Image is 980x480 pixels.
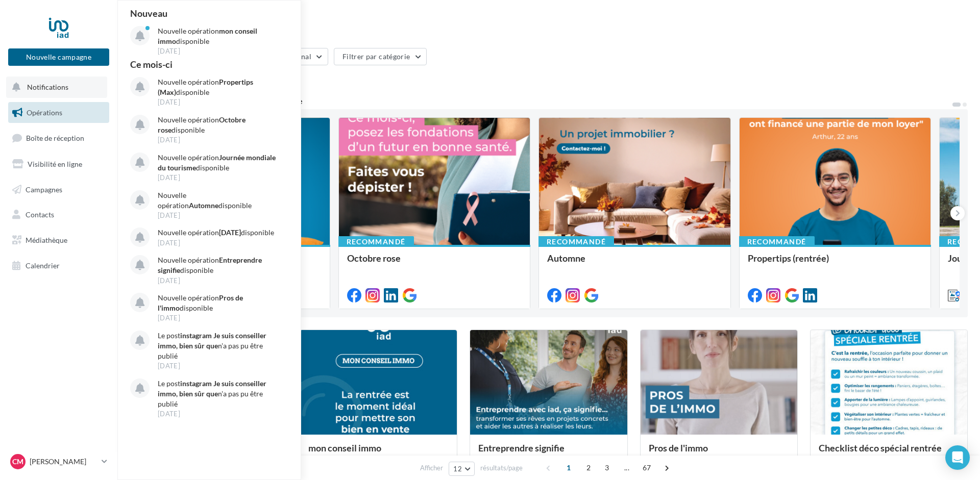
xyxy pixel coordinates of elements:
a: Médiathèque [6,230,111,251]
span: résultats/page [480,463,523,473]
a: Calendrier [6,255,111,276]
span: 12 [453,465,462,473]
span: Boîte de réception [26,134,84,142]
a: Contacts [6,204,111,225]
button: Nouvelle campagne [8,48,109,66]
span: Opérations [27,108,62,117]
a: CM [PERSON_NAME] [8,452,109,471]
div: Checklist déco spécial rentrée [819,443,959,463]
div: Recommandé [338,236,414,247]
span: CM [12,457,23,467]
span: Visibilité en ligne [28,160,82,168]
span: 2 [580,460,597,476]
span: Calendrier [26,261,60,270]
div: Automne [547,253,722,273]
a: Visibilité en ligne [6,154,111,175]
div: mon conseil immo [308,443,449,463]
span: ... [619,460,635,476]
span: 67 [639,460,655,476]
span: 1 [560,460,577,476]
button: 12 [449,462,475,476]
div: Opérations marketing [130,16,968,32]
a: Opérations [6,102,111,123]
div: 6 opérations recommandées par votre enseigne [130,97,951,105]
span: 3 [599,460,615,476]
button: Notifications [6,77,107,98]
div: Entreprendre signifie [478,443,619,463]
span: Campagnes [26,185,62,193]
span: Notifications [27,83,68,91]
span: Médiathèque [26,236,67,244]
p: [PERSON_NAME] [30,457,97,467]
div: Octobre rose [347,253,522,273]
div: Propertips (rentrée) [748,253,923,273]
div: Recommandé [739,236,815,247]
div: Pros de l'immo [649,443,789,463]
span: Contacts [26,210,54,219]
button: Filtrer par catégorie [334,48,427,65]
span: Afficher [420,463,443,473]
div: Recommandé [538,236,614,247]
a: Boîte de réception [6,127,111,149]
a: Campagnes [6,179,111,200]
div: Open Intercom Messenger [945,445,970,470]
